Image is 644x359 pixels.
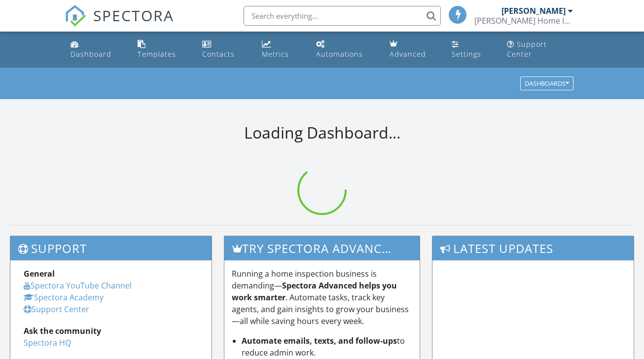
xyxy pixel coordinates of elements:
img: The Best Home Inspection Software - Spectora [65,5,86,27]
a: Spectora YouTube Channel [24,280,132,291]
a: Support Center [24,304,89,315]
div: Advanced [390,49,426,59]
div: Northway Home Inspection [474,16,573,26]
a: SPECTORA [65,13,174,34]
strong: Automate emails, texts, and follow-ups [242,335,397,346]
button: Dashboards [520,77,573,91]
h3: Support [10,236,212,260]
div: Support Center [507,39,547,59]
a: Spectora Academy [24,292,104,303]
div: Contacts [202,49,235,59]
a: Automations (Basic) [312,36,378,64]
p: Running a home inspection business is demanding— . Automate tasks, track key agents, and gain ins... [232,268,412,327]
div: Metrics [262,49,289,59]
input: Search everything... [244,6,441,26]
strong: Spectora Advanced helps you work smarter [232,280,397,303]
a: Templates [134,36,190,64]
div: Automations [316,49,363,59]
div: [PERSON_NAME] [501,6,566,16]
a: Spectora HQ [24,337,71,348]
div: Settings [452,49,481,59]
a: Dashboard [67,36,126,64]
a: Support Center [503,36,578,64]
div: Dashboards [525,80,569,87]
strong: General [24,268,55,279]
a: Contacts [198,36,250,64]
h3: Latest Updates [432,236,634,260]
li: to reduce admin work. [242,335,412,359]
div: Ask the community [24,325,198,337]
div: Dashboard [71,49,111,59]
a: Settings [448,36,495,64]
div: Templates [138,49,176,59]
h3: Try spectora advanced [DATE] [224,236,420,260]
a: Metrics [258,36,304,64]
span: SPECTORA [93,5,174,26]
a: Advanced [386,36,440,64]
